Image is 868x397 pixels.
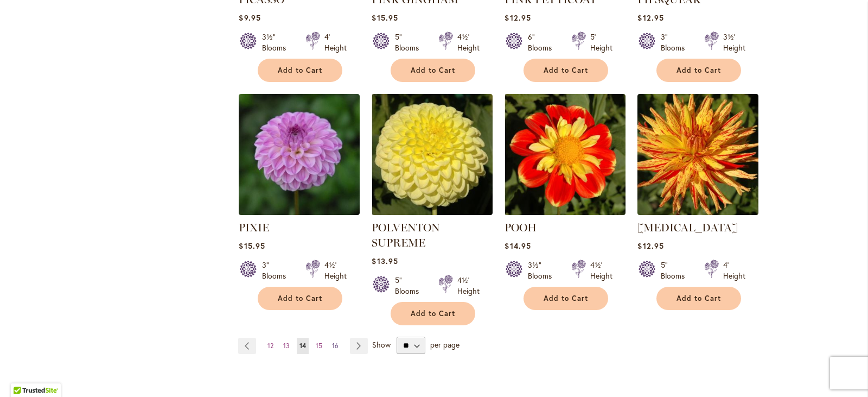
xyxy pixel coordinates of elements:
[505,221,537,234] a: POOH
[544,66,588,75] span: Add to Cart
[395,275,425,297] div: 5" Blooms
[258,287,342,310] button: Add to Cart
[661,31,691,53] div: 3" Blooms
[278,294,322,303] span: Add to Cart
[637,207,758,217] a: POPPERS
[524,59,608,82] button: Add to Cart
[391,59,475,82] button: Add to Cart
[637,94,758,215] img: POPPERS
[676,66,721,75] span: Add to Cart
[637,221,738,234] a: [MEDICAL_DATA]
[372,94,493,215] img: POLVENTON SUPREME
[324,260,347,281] div: 4½' Height
[723,260,745,281] div: 4' Height
[239,207,360,217] a: PIXIE
[283,342,290,350] span: 13
[267,342,273,350] span: 12
[372,221,440,249] a: POLVENTON SUPREME
[395,31,425,53] div: 5" Blooms
[505,207,626,217] a: POOH
[329,338,341,354] a: 16
[299,342,306,350] span: 14
[239,241,265,251] span: $15.95
[372,12,398,23] span: $15.95
[8,358,39,389] iframe: Launch Accessibility Center
[505,241,531,251] span: $14.95
[590,260,612,281] div: 4½' Height
[313,338,325,354] a: 15
[239,12,260,23] span: $9.95
[262,31,292,53] div: 3½" Blooms
[430,339,459,350] span: per page
[332,342,339,350] span: 16
[372,256,398,266] span: $13.95
[316,342,322,350] span: 15
[528,260,558,281] div: 3½" Blooms
[457,275,480,297] div: 4½' Height
[637,12,663,23] span: $12.95
[372,207,493,217] a: POLVENTON SUPREME
[265,338,276,354] a: 12
[505,94,626,215] img: POOH
[411,66,455,75] span: Add to Cart
[524,287,608,310] button: Add to Cart
[590,31,612,53] div: 5' Height
[723,31,745,53] div: 3½' Height
[411,309,455,318] span: Add to Cart
[280,338,292,354] a: 13
[656,59,741,82] button: Add to Cart
[239,221,269,234] a: PIXIE
[391,302,475,325] button: Add to Cart
[661,260,691,281] div: 5" Blooms
[258,59,342,82] button: Add to Cart
[457,31,480,53] div: 4½' Height
[239,94,360,215] img: PIXIE
[278,66,322,75] span: Add to Cart
[262,260,292,281] div: 3" Blooms
[544,294,588,303] span: Add to Cart
[637,241,663,251] span: $12.95
[324,31,347,53] div: 4' Height
[372,339,391,350] span: Show
[656,287,741,310] button: Add to Cart
[528,31,558,53] div: 6" Blooms
[676,294,721,303] span: Add to Cart
[505,12,531,23] span: $12.95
